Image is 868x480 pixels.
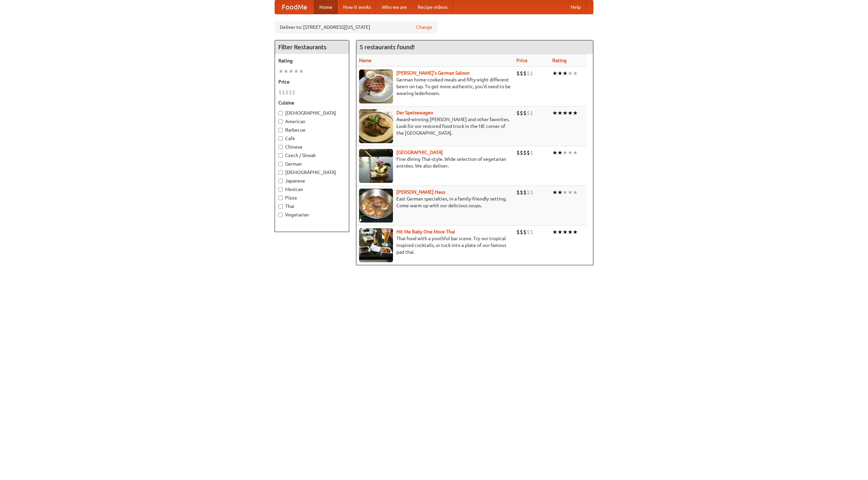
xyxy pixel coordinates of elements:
li: ★ [552,70,557,77]
h5: Cuisine [278,99,346,106]
li: $ [520,228,523,236]
li: ★ [278,68,283,75]
li: $ [530,70,533,77]
li: $ [516,70,520,77]
li: $ [292,89,295,96]
li: $ [516,109,520,117]
li: $ [282,89,285,96]
label: [DEMOGRAPHIC_DATA] [278,110,346,116]
a: Home [314,0,338,14]
label: Thai [278,203,346,210]
a: Rating [552,58,567,63]
li: $ [523,70,527,77]
p: German home-cooked meals and fifty-eight different beers on tap. To get more authentic, you'd nee... [359,76,511,97]
li: ★ [573,149,578,156]
li: ★ [557,228,563,236]
li: $ [530,189,533,196]
label: Japanese [278,177,346,184]
li: ★ [573,70,578,77]
a: [PERSON_NAME]'s German Saloon [396,70,470,76]
li: $ [516,149,520,156]
a: Hit Me Baby One More Thai [396,229,455,234]
a: [PERSON_NAME] Haus [396,189,445,195]
li: $ [289,89,292,96]
label: Mexican [278,186,346,193]
li: $ [520,149,523,156]
img: satay.jpg [359,149,393,183]
li: $ [516,228,520,236]
label: German [278,160,346,167]
li: ★ [573,109,578,117]
a: Change [416,24,432,31]
li: ★ [568,228,573,236]
li: ★ [568,189,573,196]
li: $ [530,228,533,236]
a: Price [516,58,528,63]
a: [GEOGRAPHIC_DATA] [396,150,443,155]
h5: Price [278,78,346,85]
label: [DEMOGRAPHIC_DATA] [278,169,346,176]
input: Thai [278,204,283,209]
a: Help [565,0,586,14]
a: How it works [338,0,376,14]
li: ★ [563,70,568,77]
li: $ [527,70,530,77]
li: ★ [283,68,289,75]
li: $ [530,109,533,117]
input: [DEMOGRAPHIC_DATA] [278,170,283,175]
ng-pluralize: 5 restaurants found! [360,44,415,50]
input: Vegetarian [278,213,283,217]
div: Deliver to: [STREET_ADDRESS][US_STATE] [275,21,437,33]
img: babythai.jpg [359,228,393,262]
label: Barbecue [278,127,346,133]
label: Vegetarian [278,211,346,218]
li: ★ [573,189,578,196]
li: ★ [568,70,573,77]
li: $ [520,70,523,77]
a: Who we are [376,0,412,14]
input: Mexican [278,187,283,192]
li: ★ [563,189,568,196]
input: Czech / Slovak [278,153,283,158]
li: $ [520,189,523,196]
li: ★ [289,68,294,75]
input: Cafe [278,136,283,141]
a: Recipe videos [412,0,453,14]
p: Award-winning [PERSON_NAME] and other favorites. Look for our restored food truck in the NE corne... [359,116,511,136]
li: $ [527,149,530,156]
li: ★ [557,109,563,117]
li: ★ [299,68,304,75]
li: $ [523,228,527,236]
label: Cafe [278,135,346,142]
label: American [278,118,346,125]
img: esthers.jpg [359,70,393,103]
a: FoodMe [275,0,314,14]
li: ★ [568,109,573,117]
input: German [278,162,283,166]
li: $ [527,228,530,236]
p: Fine dining Thai-style. Wide selection of vegetarian entrées. We also deliver. [359,156,511,169]
label: Pizza [278,194,346,201]
input: Japanese [278,179,283,183]
li: ★ [294,68,299,75]
li: ★ [563,109,568,117]
li: $ [278,89,282,96]
li: $ [285,89,289,96]
li: $ [523,149,527,156]
img: speisewagen.jpg [359,109,393,143]
li: $ [530,149,533,156]
li: ★ [552,109,557,117]
p: Thai food with a youthful bar scene. Try our tropical inspired cocktails, or tuck into a plate of... [359,235,511,255]
li: ★ [557,149,563,156]
li: $ [516,189,520,196]
input: [DEMOGRAPHIC_DATA] [278,111,283,115]
h4: Filter Restaurants [275,40,349,54]
img: kohlhaus.jpg [359,189,393,223]
li: $ [523,189,527,196]
li: ★ [563,149,568,156]
a: Der Speisewagen [396,110,433,115]
li: ★ [573,228,578,236]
